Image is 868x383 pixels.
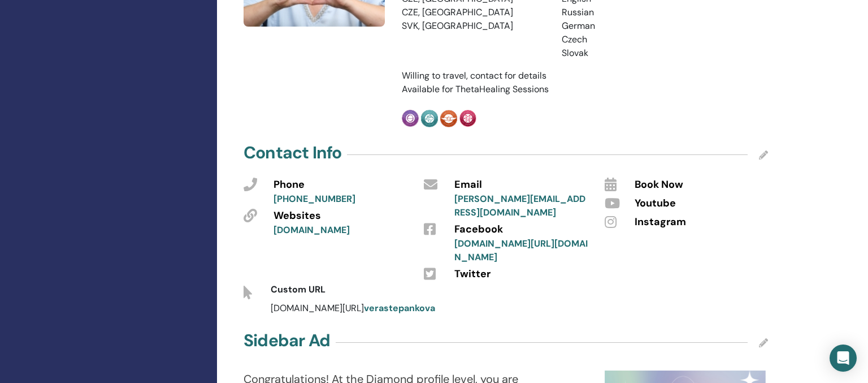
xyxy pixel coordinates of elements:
[244,143,341,163] h4: Contact Info
[274,224,350,236] a: [DOMAIN_NAME]
[562,46,705,60] li: Slovak
[402,6,545,19] li: CZE, [GEOGRAPHIC_DATA]
[244,330,330,351] h4: Sidebar Ad
[364,302,435,314] a: verastepankova
[454,267,491,282] span: Twitter
[402,19,545,33] li: SVK, [GEOGRAPHIC_DATA]
[635,178,683,192] span: Book Now
[271,302,435,314] span: [DOMAIN_NAME][URL]
[454,222,503,237] span: Facebook
[454,193,585,218] a: [PERSON_NAME][EMAIL_ADDRESS][DOMAIN_NAME]
[562,19,705,33] li: German
[562,33,705,46] li: Czech
[635,196,676,211] span: Youtube
[402,83,549,95] span: Available for ThetaHealing Sessions
[402,70,546,81] span: Willing to travel, contact for details
[830,345,857,372] div: Open Intercom Messenger
[274,193,355,205] a: [PHONE_NUMBER]
[454,178,482,192] span: Email
[274,209,321,223] span: Websites
[274,178,305,192] span: Phone
[635,215,686,230] span: Instagram
[562,6,705,19] li: Russian
[454,238,588,263] a: [DOMAIN_NAME][URL][DOMAIN_NAME]
[271,283,325,295] span: Custom URL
